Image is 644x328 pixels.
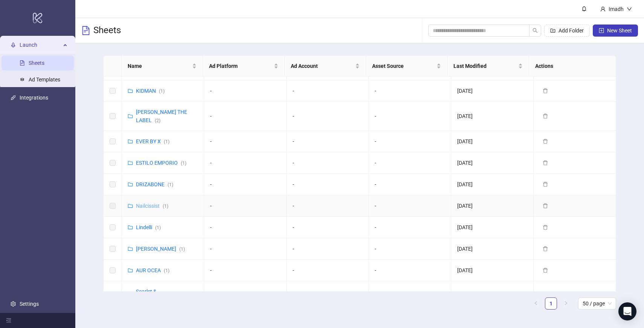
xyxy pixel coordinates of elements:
span: ( 1 ) [164,268,169,273]
span: delete [543,160,548,166]
span: file-text [81,26,90,35]
span: ( 1 ) [181,161,186,166]
td: [DATE] [451,174,534,195]
td: - [204,195,287,217]
td: [DATE] [451,238,534,260]
span: right [564,301,568,305]
span: search [533,28,538,33]
div: Page Size [578,297,616,310]
span: Name [128,62,191,70]
span: folder [128,268,133,273]
span: Launch [20,37,61,52]
button: left [530,297,542,310]
a: [PERSON_NAME] THE LABEL(2) [136,109,187,123]
span: ( 1 ) [164,139,169,144]
td: - [369,195,451,217]
span: folder [128,203,133,208]
span: plus-square [599,28,604,33]
td: - [287,195,369,217]
h3: Sheets [93,25,121,37]
span: Add Folder [559,28,584,34]
td: - [287,260,369,281]
td: [DATE] [451,80,534,102]
td: - [287,80,369,102]
span: bell [581,6,587,11]
td: - [204,131,287,152]
td: - [369,281,451,310]
div: Open Intercom Messenger [618,302,636,320]
span: folder [128,160,133,166]
td: [DATE] [451,281,534,310]
a: Lindelli(1) [136,224,161,230]
td: [DATE] [451,131,534,152]
span: ( 1 ) [155,225,161,230]
span: folder [128,139,133,144]
a: Ad Templates [29,77,60,83]
a: 1 [545,298,557,309]
td: - [369,152,451,174]
a: KIDMAN(1) [136,88,165,94]
td: - [204,281,287,310]
span: folder [128,246,133,251]
span: Ad Account [291,62,354,70]
a: Settings [20,301,39,307]
td: - [204,174,287,195]
span: folder [128,113,133,119]
span: ( 1 ) [168,182,173,187]
span: folder [128,182,133,187]
span: 50 / page [583,298,612,309]
td: - [204,102,287,131]
span: ( 1 ) [163,204,168,209]
th: Actions [529,56,610,77]
span: Asset Source [372,62,435,70]
td: - [287,152,369,174]
td: [DATE] [451,102,534,131]
th: Name [122,56,203,77]
th: Last Modified [447,56,529,77]
td: - [287,102,369,131]
a: [PERSON_NAME](1) [136,246,185,252]
span: left [534,301,538,305]
td: - [287,281,369,310]
td: - [369,238,451,260]
td: - [204,217,287,238]
button: right [560,297,572,310]
a: Integrations [20,95,48,101]
button: New Sheet [593,25,638,37]
span: ( 1 ) [159,89,165,94]
th: Ad Platform [203,56,284,77]
td: - [369,174,451,195]
th: Asset Source [366,56,447,77]
span: delete [543,246,548,251]
span: folder [128,88,133,93]
span: menu-fold [6,318,11,323]
li: Previous Page [530,297,542,310]
span: folder [128,225,133,230]
span: folder-add [550,28,555,33]
a: Sheets [29,60,44,66]
td: - [369,217,451,238]
span: delete [543,182,548,187]
td: - [287,238,369,260]
span: Last Modified [453,62,516,70]
span: user [600,6,606,12]
a: EVER BY X(1) [136,138,169,144]
a: Nailcissist(1) [136,203,168,209]
li: Next Page [560,297,572,310]
td: - [369,102,451,131]
td: - [369,80,451,102]
td: [DATE] [451,260,534,281]
td: - [287,174,369,195]
div: Imadh [606,5,627,13]
a: ESTILO EMPORIO(1) [136,160,186,166]
span: rocket [11,42,16,48]
td: [DATE] [451,152,534,174]
span: ( 1 ) [179,247,185,252]
span: delete [543,203,548,208]
td: - [204,80,287,102]
td: - [287,131,369,152]
span: delete [543,139,548,144]
span: delete [543,268,548,273]
span: Ad Platform [209,62,272,70]
button: Add Folder [544,25,590,37]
